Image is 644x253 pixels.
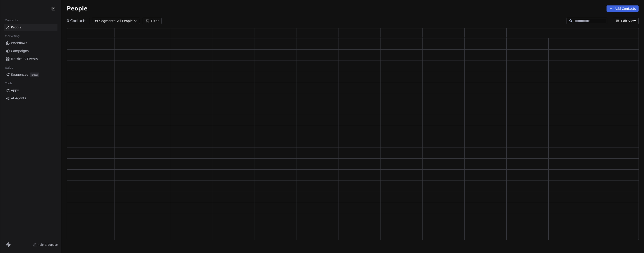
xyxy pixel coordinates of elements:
span: Workflows [11,41,27,45]
button: Filter [143,18,162,24]
span: Metrics & Events [11,57,38,61]
span: People [11,25,22,30]
a: Campaigns [4,47,57,55]
span: Tools [3,80,14,87]
a: Help & Support [33,243,58,247]
span: People [67,5,87,12]
span: Sales [3,64,15,71]
a: AI Agents [4,95,57,102]
a: Workflows [4,39,57,47]
button: Add Contacts [607,5,639,12]
a: People [4,24,57,31]
a: Apps [4,87,57,94]
span: Marketing [3,33,22,40]
span: Apps [11,88,19,93]
span: Campaigns [11,49,29,53]
div: grid [67,38,639,240]
span: AI Agents [11,96,26,101]
span: Help & Support [37,243,58,247]
span: 0 Contacts [67,18,86,24]
span: Beta [30,73,39,77]
a: Metrics & Events [4,55,57,63]
span: Sequences [11,72,28,77]
span: Contacts [3,17,20,24]
span: All People [117,19,133,23]
button: Edit View [613,18,639,24]
span: Segments: [99,19,116,23]
a: SequencesBeta [4,71,57,78]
